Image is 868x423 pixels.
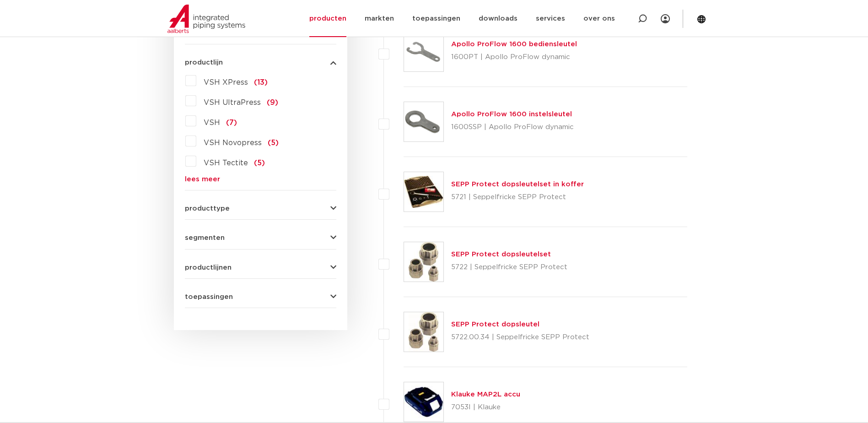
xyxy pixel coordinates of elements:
[451,321,539,328] a: SEPP Protect dopsleutel
[404,32,443,71] img: Thumbnail for Apollo ProFlow 1600 bediensleutel
[185,293,336,300] button: toepassingen
[451,190,584,205] p: 5721 | Seppelfricke SEPP Protect
[204,159,248,167] span: VSH Tectite
[204,119,220,126] span: VSH
[404,242,443,282] img: Thumbnail for SEPP Protect dopsleutelset
[451,400,520,415] p: 7053I | Klauke
[451,50,577,65] p: 1600PT | Apollo ProFlow dynamic
[226,119,237,126] span: (7)
[204,139,262,146] span: VSH Novopress
[404,172,443,211] img: Thumbnail for SEPP Protect dopsleutelset in koffer
[404,382,443,422] img: Thumbnail for Klauke MAP2L accu
[451,181,584,188] a: SEPP Protect dopsleutelset in koffer
[204,99,261,106] span: VSH UltraPress
[185,59,223,66] span: productlijn
[185,264,232,271] span: productlijnen
[451,120,574,135] p: 1600SSP | Apollo ProFlow dynamic
[404,312,443,352] img: Thumbnail for SEPP Protect dopsleutel
[254,159,265,167] span: (5)
[185,234,336,241] button: segmenten
[185,234,225,241] span: segmenten
[451,251,551,258] a: SEPP Protect dopsleutelset
[185,293,233,300] span: toepassingen
[185,205,336,212] button: producttype
[185,205,230,212] span: producttype
[267,99,278,106] span: (9)
[204,79,248,86] span: VSH XPress
[404,102,443,141] img: Thumbnail for Apollo ProFlow 1600 instelsleutel
[254,79,268,86] span: (13)
[451,260,567,275] p: 5722 | Seppelfricke SEPP Protect
[451,41,577,48] a: Apollo ProFlow 1600 bediensleutel
[185,59,336,66] button: productlijn
[451,391,520,398] a: Klauke MAP2L accu
[268,139,279,146] span: (5)
[185,176,336,183] a: lees meer
[451,111,572,118] a: Apollo ProFlow 1600 instelsleutel
[451,330,589,345] p: 5722.00.34 | Seppelfricke SEPP Protect
[185,264,336,271] button: productlijnen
